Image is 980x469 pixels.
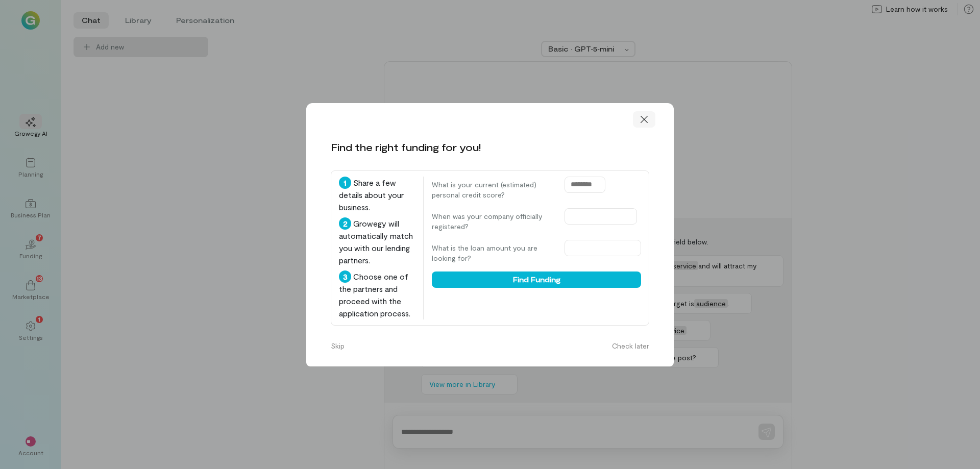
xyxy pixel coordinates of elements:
div: 2 [339,217,351,230]
div: Choose one of the partners and proceed with the application process. [339,270,415,319]
button: Skip [325,338,351,354]
div: Share a few details about your business. [339,177,415,213]
label: When was your company officially registered? [432,211,554,232]
div: 3 [339,270,351,283]
div: Growegy will automatically match you with our lending partners. [339,217,415,266]
div: Find the right funding for you! [331,140,481,154]
button: Check later [606,338,655,354]
label: What is the loan amount you are looking for? [432,243,554,263]
button: Find Funding [432,271,641,288]
div: 1 [339,177,351,189]
label: What is your current (estimated) personal credit score? [432,180,554,200]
